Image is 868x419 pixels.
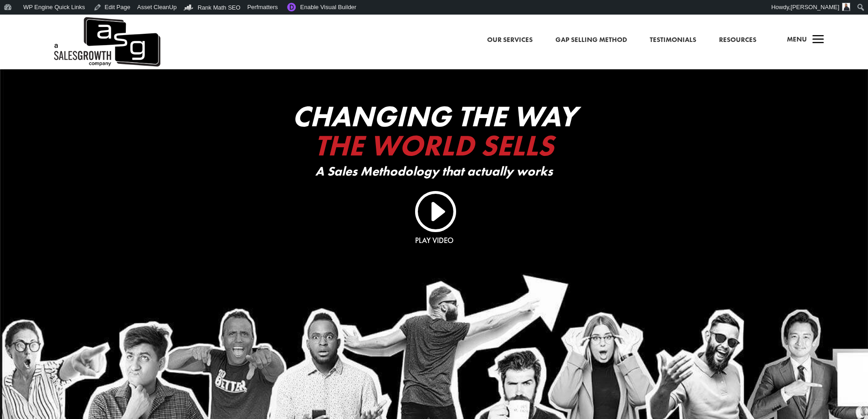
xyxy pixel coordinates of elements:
[15,15,22,22] img: logo_orange.svg
[15,24,22,31] img: website_grey.svg
[415,235,453,245] a: Play Video
[809,31,827,49] span: a
[252,165,616,179] p: A Sales Methodology that actually works
[52,15,160,69] img: ASG Co. Logo
[252,102,616,165] h2: Changing The Way
[412,188,456,232] a: I
[35,58,82,64] div: Domain Overview
[314,127,554,164] span: The World Sells
[52,15,160,69] a: A Sales Growth Company Logo
[25,57,32,65] img: tab_domain_overview_orange.svg
[101,58,154,64] div: Keywords by Traffic
[24,24,100,31] div: Domain: [DOMAIN_NAME]
[487,34,533,46] a: Our Services
[650,34,696,46] a: Testimonials
[787,35,807,44] span: Menu
[26,15,45,22] div: v 4.0.25
[91,57,98,65] img: tab_keywords_by_traffic_grey.svg
[719,34,756,46] a: Resources
[791,4,839,10] span: [PERSON_NAME]
[198,4,241,11] span: Rank Math SEO
[555,34,627,46] a: Gap Selling Method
